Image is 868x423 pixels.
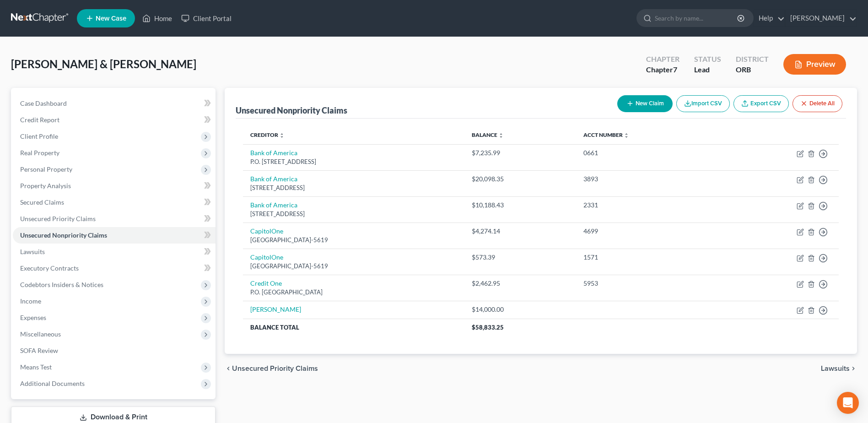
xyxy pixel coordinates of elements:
[472,131,504,138] a: Balance unfold_more
[250,149,297,157] a: Bank of America
[472,324,504,331] span: $58,833.25
[250,227,283,235] a: CapitolOne
[250,201,297,209] a: Bank of America
[13,211,216,227] a: Unsecured Priority Claims
[583,227,713,236] div: 4699
[655,10,739,27] input: Search by name...
[20,198,64,206] span: Secured Claims
[250,236,457,244] div: [GEOGRAPHIC_DATA]-5619
[850,365,857,372] i: chevron_right
[646,54,679,65] div: Chapter
[472,279,569,288] div: $2,462.95
[20,380,85,387] span: Additional Documents
[498,133,504,138] i: unfold_more
[20,116,59,124] span: Credit Report
[20,132,58,140] span: Client Profile
[733,95,789,112] a: Export CSV
[754,10,785,27] a: Help
[225,365,232,372] i: chevron_left
[837,392,859,414] div: Open Intercom Messenger
[250,210,457,218] div: [STREET_ADDRESS]
[250,305,301,313] a: [PERSON_NAME]
[13,112,216,128] a: Credit Report
[20,165,72,173] span: Personal Property
[250,279,282,287] a: Credit One
[624,133,629,138] i: unfold_more
[793,95,842,112] button: Delete All
[694,65,721,75] div: Lead
[250,262,457,271] div: [GEOGRAPHIC_DATA]-5619
[13,194,216,211] a: Secured Claims
[138,10,177,27] a: Home
[20,99,67,107] span: Case Dashboard
[20,264,79,272] span: Executory Contracts
[13,95,216,112] a: Case Dashboard
[20,215,96,222] span: Unsecured Priority Claims
[250,131,285,138] a: Creditor unfold_more
[20,297,41,305] span: Income
[583,253,713,262] div: 1571
[20,363,52,371] span: Means Test
[13,244,216,260] a: Lawsuits
[250,175,297,183] a: Bank of America
[472,174,569,184] div: $20,098.35
[617,95,673,112] button: New Claim
[236,105,347,116] div: Unsecured Nonpriority Claims
[472,305,569,314] div: $14,000.00
[20,149,59,157] span: Real Property
[786,10,857,27] a: [PERSON_NAME]
[13,342,216,359] a: SOFA Review
[821,365,850,372] span: Lawsuits
[783,54,846,75] button: Preview
[736,65,769,75] div: ORB
[472,253,569,262] div: $573.39
[177,10,236,27] a: Client Portal
[673,65,677,74] span: 7
[232,365,318,372] span: Unsecured Priority Claims
[250,157,457,166] div: P.O. [STREET_ADDRESS]
[583,174,713,184] div: 3893
[13,227,216,244] a: Unsecured Nonpriority Claims
[646,65,679,75] div: Chapter
[20,347,58,354] span: SOFA Review
[472,227,569,236] div: $4,274.14
[250,253,283,261] a: CapitolOne
[250,288,457,297] div: P.O. [GEOGRAPHIC_DATA]
[13,260,216,277] a: Executory Contracts
[225,365,318,372] button: chevron_left Unsecured Priority Claims
[20,231,107,239] span: Unsecured Nonpriority Claims
[96,15,126,22] span: New Case
[20,314,46,321] span: Expenses
[20,281,103,288] span: Codebtors Insiders & Notices
[243,319,464,336] th: Balance Total
[583,148,713,157] div: 0661
[583,201,713,210] div: 2331
[250,184,457,192] div: [STREET_ADDRESS]
[472,201,569,210] div: $10,188.43
[13,178,216,194] a: Property Analysis
[472,148,569,157] div: $7,235.99
[694,54,721,65] div: Status
[11,57,196,70] span: [PERSON_NAME] & [PERSON_NAME]
[20,248,45,255] span: Lawsuits
[20,182,71,190] span: Property Analysis
[736,54,769,65] div: District
[821,365,857,372] button: Lawsuits chevron_right
[20,330,61,338] span: Miscellaneous
[676,95,730,112] button: Import CSV
[583,131,629,138] a: Acct Number unfold_more
[279,133,285,138] i: unfold_more
[583,279,713,288] div: 5953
